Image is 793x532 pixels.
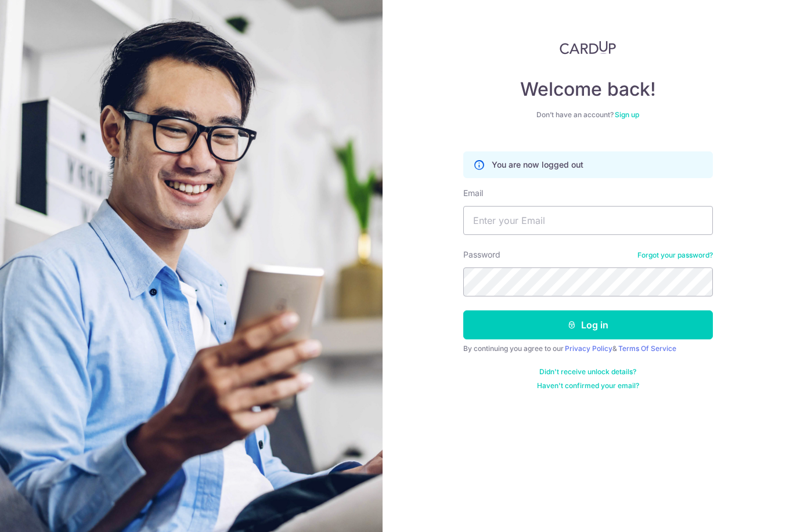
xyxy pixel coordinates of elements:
p: You are now logged out [492,159,583,171]
button: Log in [463,310,713,339]
img: CardUp Logo [560,41,617,55]
a: Sign up [615,110,639,119]
a: Privacy Policy [565,344,612,353]
label: Email [463,187,483,199]
a: Didn't receive unlock details? [539,367,636,377]
h4: Welcome back! [463,78,713,101]
a: Haven't confirmed your email? [537,381,639,390]
a: Forgot your password? [637,251,713,260]
a: Terms Of Service [618,344,676,353]
label: Password [463,249,500,260]
div: Don’t have an account? [463,110,713,120]
div: By continuing you agree to our & [463,344,713,353]
input: Enter your Email [463,206,713,235]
